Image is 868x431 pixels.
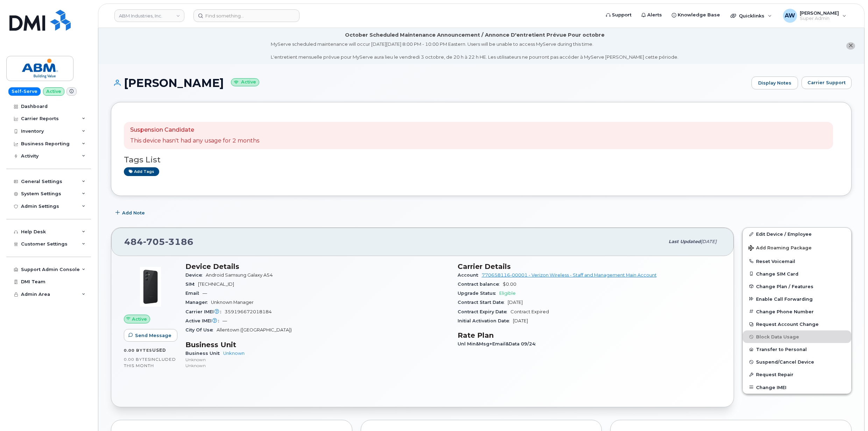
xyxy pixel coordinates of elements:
[223,318,227,323] span: —
[458,272,482,278] span: Account
[846,42,855,50] button: close notification
[225,309,272,314] span: 359196672018184
[203,291,207,296] span: —
[482,272,657,278] a: 770658116-00001 - Verizon Wireless - Staff and Management Main Account
[143,236,165,247] span: 705
[124,236,193,247] span: 484
[743,356,851,368] button: Suspend/Cancel Device
[743,255,851,268] button: Reset Voicemail
[185,309,225,314] span: Carrier IMEI
[743,228,851,240] a: Edit Device / Employee
[124,357,176,368] span: included this month
[124,357,150,362] span: 0.00 Bytes
[751,76,798,90] a: Display Notes
[185,341,449,349] h3: Business Unit
[211,300,254,305] span: Unknown Manager
[345,31,605,39] div: October Scheduled Maintenance Announcement / Annonce D'entretient Prévue Pour octobre
[152,348,166,353] span: used
[124,155,839,164] h3: Tags List
[185,291,203,296] span: Email
[165,236,193,247] span: 3186
[217,327,292,333] span: Allentown ([GEOGRAPHIC_DATA])
[185,272,206,278] span: Device
[499,291,516,296] span: Eligible
[271,41,678,60] div: MyServe scheduled maintenance will occur [DATE][DATE] 8:00 PM - 10:00 PM Eastern. Users will be u...
[669,239,701,244] span: Last updated
[458,300,508,305] span: Contract Start Date
[458,309,510,314] span: Contract Expiry Date
[743,268,851,280] button: Change SIM Card
[508,300,523,305] span: [DATE]
[743,318,851,330] button: Request Account Change
[185,318,223,323] span: Active IMEI
[111,206,151,219] button: Add Note
[513,318,528,323] span: [DATE]
[807,79,846,86] span: Carrier Support
[743,343,851,356] button: Transfer to Personal
[756,359,814,365] span: Suspend/Cancel Device
[185,327,217,333] span: City Of Use
[510,309,549,314] span: Contract Expired
[185,351,223,356] span: Business Unit
[743,280,851,293] button: Change Plan / Features
[231,78,259,86] small: Active
[743,240,851,255] button: Add Roaming Package
[185,357,449,363] p: Unknown
[132,316,147,322] span: Active
[458,291,499,296] span: Upgrade Status
[743,305,851,318] button: Change Phone Number
[458,262,721,271] h3: Carrier Details
[743,330,851,343] button: Block Data Usage
[458,341,539,346] span: Unl Min&Msg+Email&Data 09/24
[458,331,721,339] h3: Rate Plan
[122,210,145,216] span: Add Note
[124,348,152,353] span: 0.00 Bytes
[701,239,717,244] span: [DATE]
[185,282,198,287] span: SIM
[124,329,177,342] button: Send Message
[223,351,245,356] a: Unknown
[756,296,813,301] span: Enable Call Forwarding
[748,245,812,252] span: Add Roaming Package
[206,272,273,278] span: Android Samsung Galaxy A54
[802,76,852,89] button: Carrier Support
[111,77,748,89] h1: [PERSON_NAME]
[458,318,513,323] span: Initial Activation Date
[185,300,211,305] span: Manager
[198,282,234,287] span: [TECHNICAL_ID]
[124,167,159,176] a: Add tags
[185,363,449,368] p: Unknown
[130,126,259,134] p: Suspension Candidate
[743,293,851,305] button: Enable Call Forwarding
[743,368,851,381] button: Request Repair
[503,282,516,287] span: $0.00
[135,332,171,339] span: Send Message
[458,282,503,287] span: Contract balance
[129,266,171,308] img: image20231002-3703462-17nx3v8.jpeg
[130,137,259,145] p: This device hasn't had any usage for 2 months
[185,262,449,271] h3: Device Details
[743,381,851,394] button: Change IMEI
[756,284,813,289] span: Change Plan / Features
